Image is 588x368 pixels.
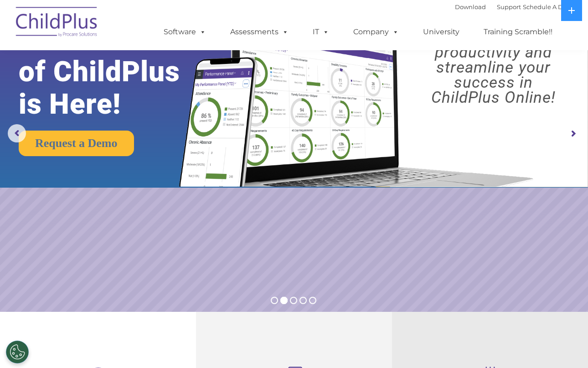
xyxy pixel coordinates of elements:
[475,23,562,41] a: Training Scramble!!
[455,3,486,11] a: Download
[6,341,29,363] button: Cookies Settings
[344,23,408,41] a: Company
[497,3,521,11] a: Support
[304,23,338,41] a: IT
[455,3,577,11] font: |
[406,30,581,105] rs-layer: Boost your productivity and streamline your success in ChildPlus Online!
[19,131,134,156] a: Request a Demo
[127,60,155,67] span: Last name
[127,98,165,105] span: Phone number
[221,23,298,41] a: Assessments
[19,23,206,120] rs-layer: The Future of ChildPlus is Here!
[155,23,215,41] a: Software
[11,0,103,46] img: ChildPlus by Procare Solutions
[523,3,577,11] a: Schedule A Demo
[414,23,469,41] a: University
